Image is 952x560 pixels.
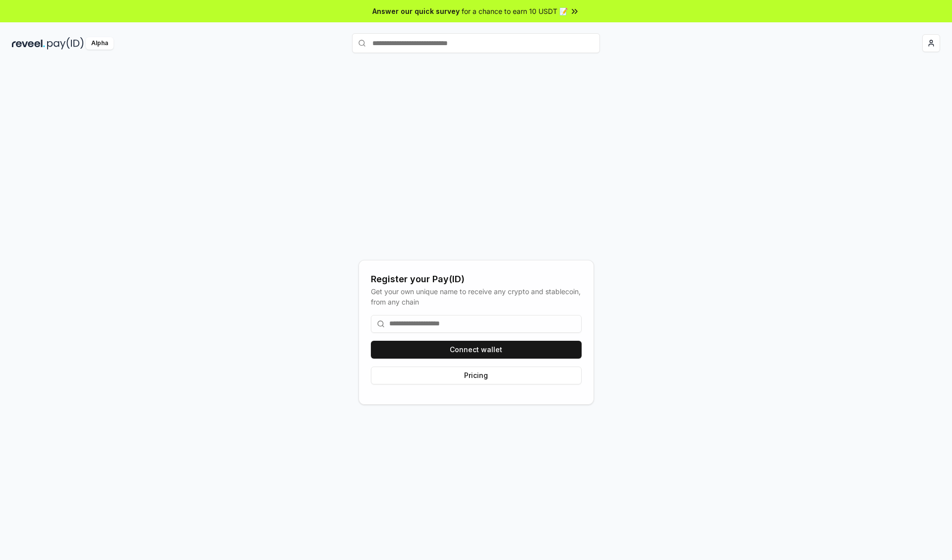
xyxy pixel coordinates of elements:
span: Answer our quick survey [372,6,460,16]
div: Register your Pay(ID) [371,272,582,286]
img: reveel_dark [12,37,45,50]
div: Alpha [86,37,114,50]
button: Connect wallet [371,341,582,359]
button: Pricing [371,367,582,384]
img: pay_id [47,37,84,50]
span: for a chance to earn 10 USDT 📝 [462,6,568,16]
div: Get your own unique name to receive any crypto and stablecoin, from any chain [371,286,582,307]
